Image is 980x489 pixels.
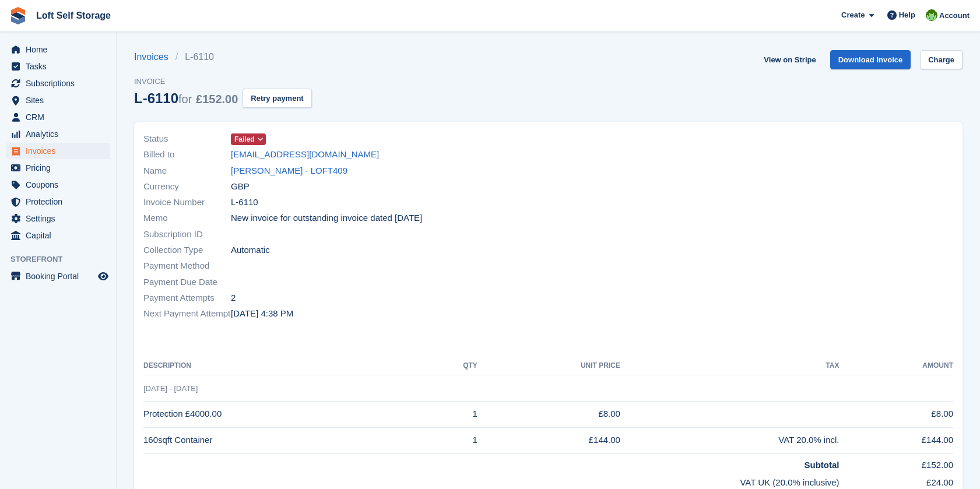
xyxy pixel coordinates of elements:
[134,76,312,87] span: Invoice
[26,194,96,210] span: Protection
[143,259,231,273] span: Payment Method
[143,384,198,393] span: [DATE] - [DATE]
[620,434,840,447] div: VAT 20.0% incl.
[6,92,110,108] a: menu
[9,7,27,24] img: stora-icon-8386f47178a22dfd0bd8f6a31ec36ba5ce8667c1dd55bd0f319d3a0aa187defe.svg
[134,90,238,106] div: L-6110
[143,307,231,321] span: Next Payment Attempt
[143,180,231,194] span: Currency
[96,269,110,283] a: Preview store
[143,228,231,241] span: Subscription ID
[134,50,175,64] a: Invoices
[6,58,110,75] a: menu
[143,357,426,375] th: Description
[805,460,840,470] strong: Subtotal
[926,9,937,21] img: James Johnson
[920,50,963,69] a: Charge
[231,244,270,257] span: Automatic
[243,89,311,108] button: Retry payment
[231,180,250,194] span: GBP
[840,401,953,427] td: £8.00
[6,268,110,284] a: menu
[143,196,231,209] span: Invoice Number
[840,427,953,453] td: £144.00
[426,427,477,453] td: 1
[6,210,110,227] a: menu
[26,58,96,75] span: Tasks
[6,160,110,176] a: menu
[477,357,620,375] th: Unit Price
[620,357,840,375] th: Tax
[143,164,231,178] span: Name
[10,254,116,265] span: Storefront
[26,126,96,142] span: Analytics
[6,75,110,92] a: menu
[26,92,96,108] span: Sites
[6,227,110,244] a: menu
[134,50,312,64] nav: breadcrumbs
[6,109,110,125] a: menu
[759,50,820,69] a: View on Stripe
[231,291,236,305] span: 2
[231,148,379,161] a: [EMAIL_ADDRESS][DOMAIN_NAME]
[231,212,422,225] span: New invoice for outstanding invoice dated [DATE]
[939,10,970,22] span: Account
[231,164,347,178] a: [PERSON_NAME] - LOFT409
[143,212,231,225] span: Memo
[143,148,231,161] span: Billed to
[234,134,255,145] span: Failed
[26,210,96,227] span: Settings
[26,227,96,244] span: Capital
[840,357,953,375] th: Amount
[26,268,96,284] span: Booking Portal
[6,143,110,159] a: menu
[26,143,96,159] span: Invoices
[6,194,110,210] a: menu
[31,6,115,25] a: Loft Self Storage
[26,160,96,176] span: Pricing
[143,291,231,305] span: Payment Attempts
[143,132,231,146] span: Status
[830,50,911,69] a: Download Invoice
[231,307,293,321] time: 2025-09-23 15:38:41 UTC
[26,41,96,58] span: Home
[143,427,426,453] td: 160sqft Container
[477,401,620,427] td: £8.00
[143,276,231,289] span: Payment Due Date
[899,9,915,21] span: Help
[6,126,110,142] a: menu
[477,427,620,453] td: £144.00
[178,93,192,105] span: for
[26,177,96,193] span: Coupons
[426,401,477,427] td: 1
[841,9,865,21] span: Create
[143,401,426,427] td: Protection £4000.00
[840,453,953,472] td: £152.00
[196,93,238,105] span: £152.00
[26,75,96,92] span: Subscriptions
[26,109,96,125] span: CRM
[426,357,477,375] th: QTY
[231,196,258,209] span: L-6110
[231,132,266,146] a: Failed
[6,177,110,193] a: menu
[6,41,110,58] a: menu
[143,244,231,257] span: Collection Type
